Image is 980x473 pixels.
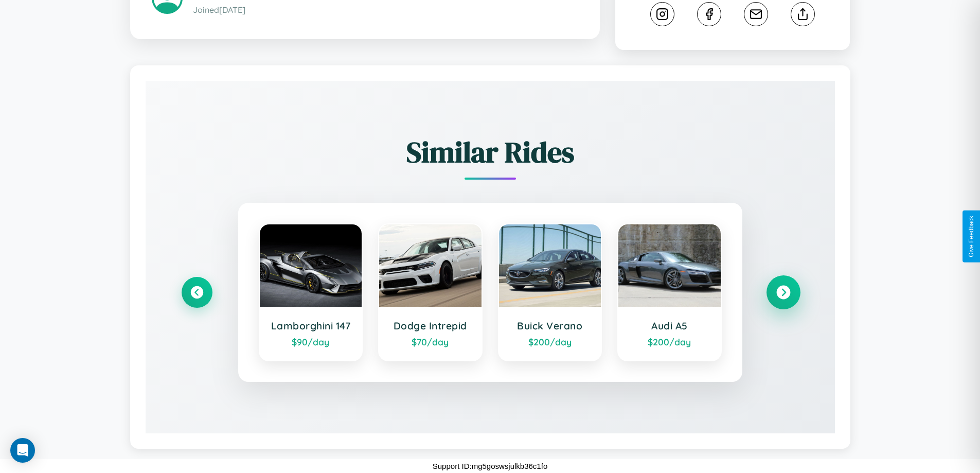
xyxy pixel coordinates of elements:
[270,336,352,347] div: $ 90 /day
[433,459,547,473] p: Support ID: mg5goswsjulkb36c1fo
[509,320,591,332] h3: Buick Verano
[629,320,710,332] h3: Audi A5
[498,223,602,361] a: Buick Verano$200/day
[389,320,471,332] h3: Dodge Intrepid
[182,132,799,172] h2: Similar Rides
[270,320,352,332] h3: Lamborghini 147
[378,223,483,361] a: Dodge Intrepid$70/day
[629,336,710,347] div: $ 200 /day
[193,3,578,17] p: Joined [DATE]
[968,216,975,257] div: Give Feedback
[259,223,363,361] a: Lamborghini 147$90/day
[617,223,722,361] a: Audi A5$200/day
[10,438,35,463] div: Open Intercom Messenger
[509,336,591,347] div: $ 200 /day
[389,336,471,347] div: $ 70 /day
